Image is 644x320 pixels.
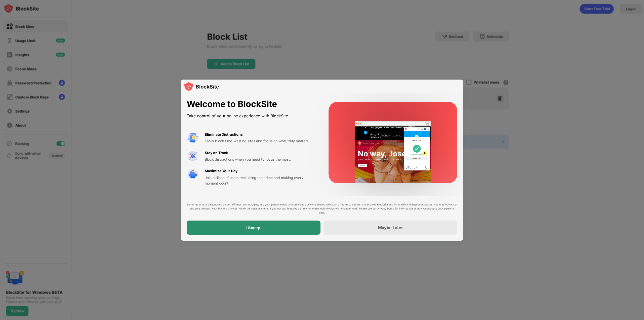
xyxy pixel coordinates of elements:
div: Maximize Your Day [205,168,237,174]
img: logo-blocksite.svg [184,82,219,92]
div: Take control of your online experience with BlockSite. [187,112,316,120]
img: value-focus.svg [187,150,199,162]
div: I Accept [246,225,262,230]
div: Stay on Track [205,150,228,156]
a: Privacy Policy [377,207,394,210]
img: value-avoid-distractions.svg [187,132,199,144]
div: Join millions of users reclaiming their time and making every moment count. [205,175,316,186]
div: Welcome to BlockSite [187,99,316,109]
div: Easily block time-wasting sites and focus on what truly matters. [205,138,316,144]
img: value-safe-time.svg [187,168,199,180]
div: Eliminate Distractions [205,132,243,137]
div: Some features are supported by our affiliates’ technologies, and your personal data and browsing ... [187,202,457,215]
div: Block distractions when you need to focus the most. [205,157,316,162]
div: Maybe Later [378,225,403,230]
